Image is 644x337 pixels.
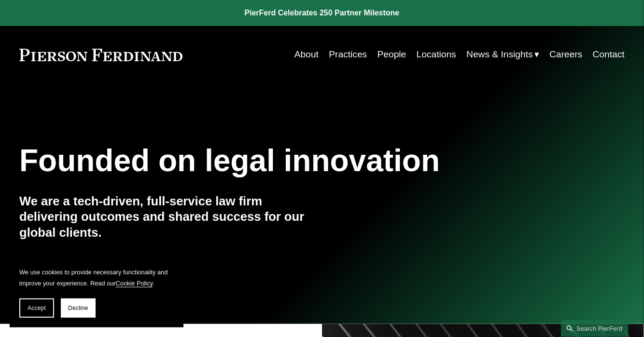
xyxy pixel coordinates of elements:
a: People [378,45,406,64]
a: Careers [549,45,582,64]
a: Contact [593,45,625,64]
span: Accept [28,305,46,311]
span: News & Insights [466,46,533,63]
p: We use cookies to provide necessary functionality and improve your experience. Read our . [19,267,174,289]
h4: We are a tech-driven, full-service law firm delivering outcomes and shared success for our global... [19,193,322,240]
button: Decline [61,298,96,318]
span: Decline [68,305,88,311]
a: folder dropdown [466,45,539,64]
a: About [294,45,319,64]
a: Search this site [561,320,629,337]
a: Cookie Policy [116,280,153,287]
section: Cookie banner [10,257,183,327]
a: Locations [417,45,456,64]
a: Practices [329,45,367,64]
button: Accept [19,298,54,318]
h1: Founded on legal innovation [19,143,524,178]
